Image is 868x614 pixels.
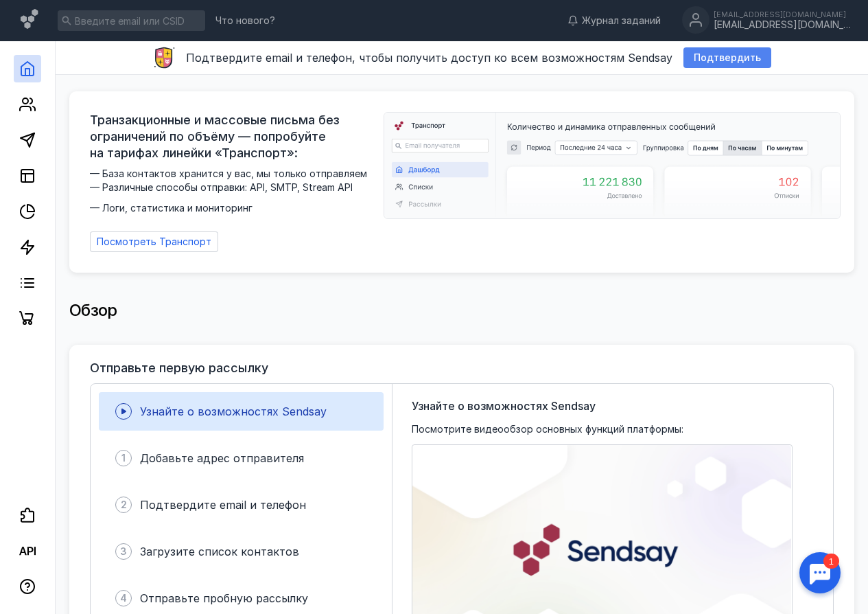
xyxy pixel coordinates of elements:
[714,10,851,19] div: [EMAIL_ADDRESS][DOMAIN_NAME]
[694,52,761,64] span: Подтвердить
[90,112,375,161] span: Транзакционные и массовые письма без ограничений по объёму — попробуйте на тарифах линейки «Транс...
[140,545,299,558] span: Загрузите список контактов
[120,591,127,605] span: 4
[121,498,127,512] span: 2
[90,231,218,252] a: Посмотреть Транспорт
[714,19,851,31] div: [EMAIL_ADDRESS][DOMAIN_NAME]
[683,47,771,68] button: Подтвердить
[120,545,127,558] span: 3
[186,51,672,65] span: Подтвердите email и телефон, чтобы получить доступ ко всем возможностям Sendsay
[90,167,375,215] span: — База контактов хранится у вас, мы только отправляем — Различные способы отправки: API, SMTP, St...
[31,8,47,23] div: 1
[215,16,275,25] span: Что нового?
[140,591,308,605] span: Отправьте пробную рассылку
[90,361,268,375] h3: Отправьте первую рассылку
[140,498,306,512] span: Подтвердите email и телефон
[121,451,126,465] span: 1
[209,16,282,25] a: Что нового?
[412,398,596,414] span: Узнайте о возможностях Sendsay
[140,405,327,418] span: Узнайте о возможностях Sendsay
[58,10,205,31] input: Введите email или CSID
[384,113,840,218] img: dashboard-transport-banner
[561,14,668,27] a: Журнал заданий
[140,451,304,465] span: Добавьте адрес отправителя
[97,236,211,248] span: Посмотреть Транспорт
[412,422,683,436] span: Посмотрите видеообзор основных функций платформы:
[69,300,117,320] span: Обзор
[582,14,661,27] span: Журнал заданий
